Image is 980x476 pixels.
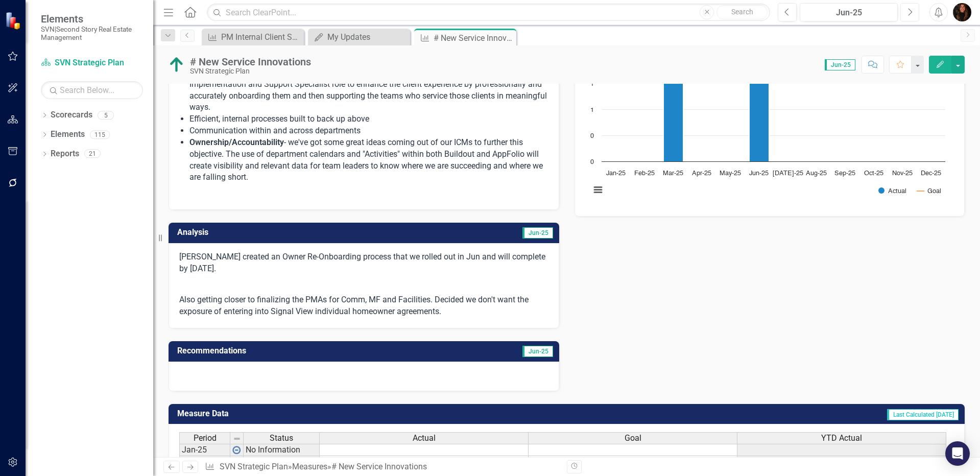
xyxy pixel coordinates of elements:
a: Elements [51,129,85,140]
span: Goal [625,434,641,443]
text: Nov-25 [892,170,912,177]
button: View chart menu, Chart [591,183,605,197]
path: Jun-25, 1. Actual. [749,58,769,162]
div: 21 [84,150,101,158]
small: SVN|Second Story Real Estate Management [41,25,143,42]
td: No Information [244,456,320,468]
h3: Recommendations [177,346,435,355]
a: My Updates [310,31,408,43]
button: Show Actual [878,187,906,195]
path: Mar-25, 1. Actual. [663,58,683,162]
span: Jun-25 [825,59,855,70]
text: 0 [590,133,594,139]
button: Show Goal [917,187,941,195]
span: Search [731,8,753,16]
text: Oct-25 [864,170,883,177]
text: 0 [590,159,594,165]
div: Jun-25 [803,7,894,19]
text: [DATE]-25 [772,170,803,177]
text: Sep-25 [834,170,855,177]
button: Jun-25 [800,3,898,21]
text: Mar-25 [663,170,683,177]
a: PM Internal Client Scorecard [204,31,301,43]
svg: Interactive chart [585,53,950,206]
img: wPkqUstsMhMTgAAAABJRU5ErkJggg== [232,446,241,454]
img: Jill Allen [953,3,971,21]
h3: Analysis [177,228,364,237]
p: Efficient, internal processes built to back up above [189,113,548,125]
text: Aug-25 [806,170,827,177]
text: Apr-25 [692,170,711,177]
p: - as of end of Feb/early Mar, we have a working onboarding and offboarding process. We've transit... [189,55,548,113]
h3: Measure Data [177,409,503,418]
span: Jun-25 [522,346,553,357]
span: YTD Actual [821,434,862,443]
p: Also getting closer to finalizing the PMAs for Comm, MF and Facilities. Decided we don't want the... [179,292,548,318]
strong: Ownership/Accountability [189,137,284,147]
div: Chart. Highcharts interactive chart. [585,53,954,206]
p: - we've got some great ideas coming out of our ICMs to further this objective. The use of departm... [189,137,548,183]
text: May-25 [720,170,741,177]
text: Jan-25 [606,170,626,177]
div: My Updates [327,31,408,43]
div: PM Internal Client Scorecard [221,31,301,43]
text: Feb-25 [634,170,655,177]
div: Open Intercom Messenger [945,441,970,466]
p: Communication within and across departments [189,125,548,137]
span: Period [194,434,217,443]
div: # New Service Innovations [190,56,311,67]
text: 1 [590,81,594,87]
img: Above Target [169,57,185,73]
div: » » [205,461,559,473]
input: Search ClearPoint... [207,4,770,21]
span: Elements [41,13,143,25]
div: # New Service Innovations [331,462,427,471]
a: Scorecards [51,109,92,121]
span: Last Calculated [DATE] [887,409,959,420]
img: 8DAGhfEEPCf229AAAAAElFTkSuQmCC [233,435,241,443]
div: 5 [98,111,114,120]
td: Feb-25 [179,456,230,468]
button: Search [716,5,768,19]
div: SVN Strategic Plan [190,67,311,75]
span: Jun-25 [522,227,553,239]
span: Actual [413,434,436,443]
a: SVN Strategic Plan [41,57,143,69]
a: Reports [51,148,79,160]
td: No Information [244,444,320,456]
text: Jun-25 [749,170,769,177]
a: Measures [292,462,327,471]
div: 115 [90,130,110,139]
a: SVN Strategic Plan [220,462,288,471]
span: Status [270,434,293,443]
img: ClearPoint Strategy [5,12,23,30]
p: [PERSON_NAME] created an Owner Re-Onboarding process that we rolled out in Jun and will complete ... [179,251,548,277]
td: Jan-25 [179,444,230,456]
div: # New Service Innovations [434,32,514,44]
text: Dec-25 [920,170,941,177]
input: Search Below... [41,81,143,99]
text: 1 [590,107,594,113]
